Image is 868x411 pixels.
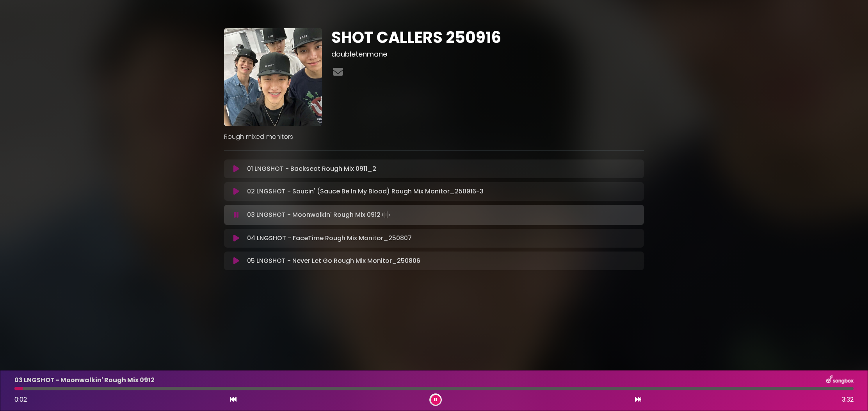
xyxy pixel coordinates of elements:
img: waveform4.gif [381,209,391,220]
img: EhfZEEfJT4ehH6TTm04u [224,28,322,126]
p: 03 LNGSHOT - Moonwalkin' Rough Mix 0912 [247,209,391,220]
h3: doubletenmane [331,50,644,58]
p: 05 LNGSHOT - Never Let Go Rough Mix Monitor_250806 [247,256,420,266]
h1: SHOT CALLERS 250916 [331,28,644,47]
p: 01 LNGSHOT - Backseat Rough Mix 0911_2 [247,164,376,174]
p: 02 LNGSHOT - Saucin' (Sauce Be In My Blood) Rough Mix Monitor_250916-3 [247,187,484,196]
p: Rough mixed monitors [224,132,644,142]
p: 04 LNGSHOT - FaceTime Rough Mix Monitor_250807 [247,234,412,243]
